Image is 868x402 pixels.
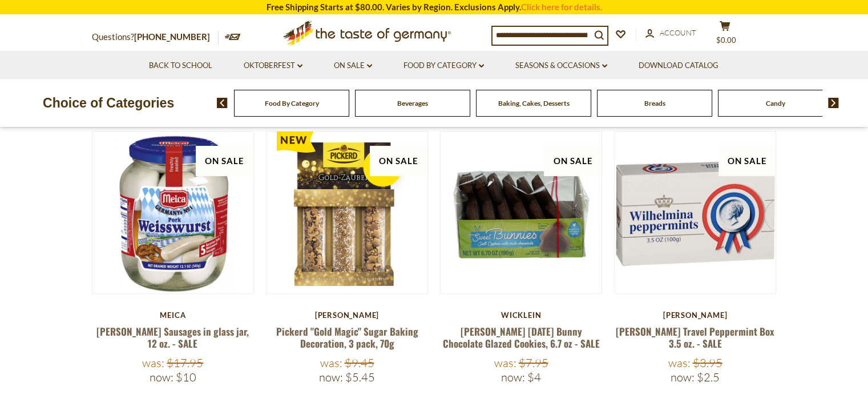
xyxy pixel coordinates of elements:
a: Oktoberfest [244,59,302,72]
a: Beverages [397,99,428,108]
div: Wicklein [440,311,603,320]
button: $0.00 [708,21,742,49]
img: Wicklein Easter Bunny Chocolate Glazed Cookies, 6.7 oz - SALE [441,132,602,293]
span: $3.95 [693,356,722,370]
div: [PERSON_NAME] [614,311,777,320]
p: Questions? [92,30,219,45]
div: Meica [92,311,255,320]
span: $4 [527,370,541,384]
span: $0.00 [716,35,736,45]
label: Now: [150,370,173,384]
label: Now: [501,370,525,384]
a: [PERSON_NAME] Sausages in glass jar, 12 oz. - SALE [96,324,249,351]
img: next arrow [828,98,839,108]
a: Food By Category [403,59,484,72]
a: Seasons & Occasions [515,59,607,72]
span: $5.45 [345,370,375,384]
a: Account [645,27,696,39]
span: $7.95 [519,356,548,370]
label: Now: [319,370,343,384]
span: $2.5 [697,370,720,384]
a: [PERSON_NAME] Travel Peppermint Box 3.5 oz. - SALE [616,324,774,351]
span: $10 [176,370,196,384]
img: Meica Weisswurst Sausages in glass jar, 12 oz. - SALE [92,132,254,293]
label: Was: [668,356,691,370]
span: $9.45 [344,356,374,370]
a: Breads [644,99,665,108]
img: previous arrow [217,98,228,108]
span: Account [660,28,696,37]
label: Now: [671,370,695,384]
label: Was: [320,356,342,370]
a: Click here for details. [521,2,602,12]
a: On Sale [334,59,372,72]
a: Candy [766,99,785,108]
a: Download Catalog [639,59,718,72]
a: Back to School [149,59,212,72]
a: Pickerd "Gold Magic" Sugar Baking Decoration, 3 pack, 70g [276,324,418,351]
a: [PHONE_NUMBER] [134,31,210,42]
a: Baking, Cakes, Desserts [498,99,570,108]
img: Wilhelmina Travel Peppermint Box 3.5 oz. - SALE [615,132,776,293]
label: Was: [142,356,164,370]
label: Was: [494,356,516,370]
img: Pickerd "Gold Magic" Sugar Baking Decoration, 3 pack, 70g [267,132,428,293]
a: [PERSON_NAME] [DATE] Bunny Chocolate Glazed Cookies, 6.7 oz - SALE [443,324,600,351]
a: Food By Category [265,99,319,108]
div: [PERSON_NAME] [266,311,429,320]
span: $17.95 [167,356,203,370]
